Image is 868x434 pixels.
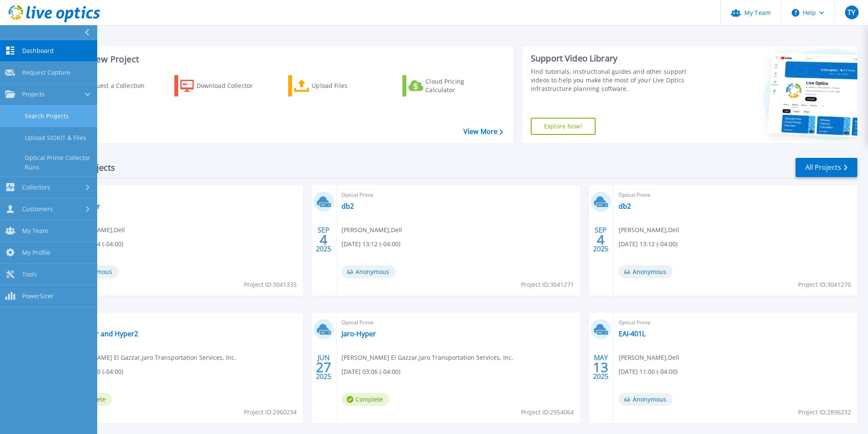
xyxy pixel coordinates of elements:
span: Optical Prime [619,318,852,327]
span: [PERSON_NAME] , Dell [619,353,679,362]
span: TY [848,9,855,16]
a: EAI-401L [619,329,645,338]
span: My Profile [22,249,50,256]
span: Anonymous [341,265,396,278]
span: [DATE] 03:06 (-04:00) [341,367,400,376]
span: Tools [22,271,37,278]
span: [PERSON_NAME] , Dell [619,225,679,235]
span: [DATE] 11:00 (-04:00) [619,367,677,376]
div: SEP 2025 [315,224,332,255]
span: [PERSON_NAME] El Gazzar , Jaro Transportation Services, Inc. [341,353,513,362]
div: Upload Files [312,77,380,94]
span: Complete [341,393,389,406]
span: My Team [22,227,48,235]
span: PowerSizer [22,292,54,300]
span: Project ID: 2960234 [244,408,297,417]
a: Download Collector [174,75,269,96]
span: Customers [22,205,53,213]
div: SEP 2025 [593,224,609,255]
span: Project ID: 3041271 [521,280,574,289]
span: Optical Prime [341,190,575,200]
span: [PERSON_NAME] , Dell [341,225,402,235]
span: [PERSON_NAME] El Gazzar , Jaro Transportation Services, Inc. [64,353,236,362]
span: Anonymous [619,393,673,406]
a: Cloud Pricing Calculator [402,75,498,96]
a: Request a Collection [61,75,156,96]
a: db2 [341,202,354,210]
span: Optical Prime [341,318,575,327]
span: Project ID: 3041270 [798,280,851,289]
span: 13 [593,364,608,371]
span: 27 [316,364,331,371]
a: db2 [619,202,631,210]
a: Jaro-Hyper [341,329,376,338]
span: [DATE] 13:12 (-04:00) [341,239,400,249]
span: Project ID: 3041335 [244,280,297,289]
span: Project ID: 2896232 [798,408,851,417]
div: JUN 2025 [315,352,332,383]
span: Dashboard [22,47,54,55]
h3: Start a New Project [61,55,503,64]
div: Download Collector [197,77,265,94]
span: Projects [22,90,45,98]
span: 4 [597,236,605,243]
a: Explore Now! [531,118,596,135]
a: View More [463,128,503,136]
a: All Projects [796,158,857,177]
div: Cloud Pricing Calculator [425,77,494,94]
div: Find tutorials, instructional guides and other support videos to help you make the most of your L... [531,67,702,93]
span: Optical Prime [619,190,852,200]
a: Jaro-Hyper and Hyper2 [64,329,138,338]
span: 4 [320,236,327,243]
div: Support Video Library [531,53,702,64]
a: Upload Files [288,75,383,96]
span: Project ID: 2954064 [521,408,574,417]
span: Anonymous [619,265,673,278]
div: MAY 2025 [593,352,609,383]
span: Collectors [22,184,50,191]
span: Request Capture [22,69,70,76]
span: Optical Prime [64,190,298,200]
span: Optical Prime [64,318,298,327]
span: [DATE] 13:12 (-04:00) [619,239,677,249]
div: Request a Collection [85,77,153,94]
